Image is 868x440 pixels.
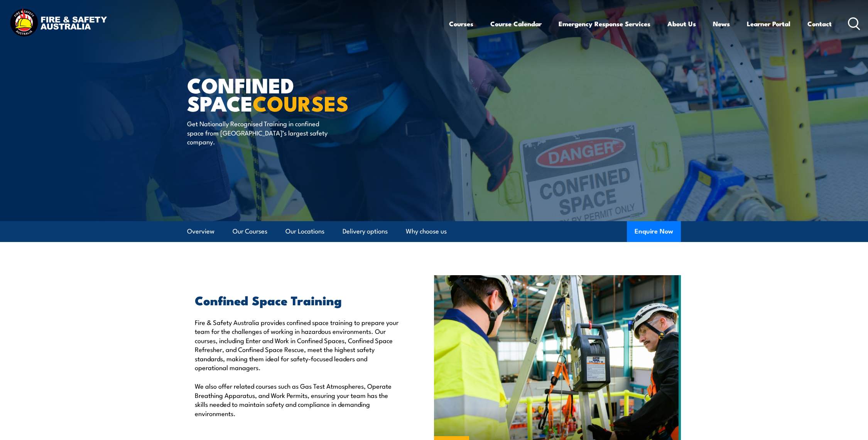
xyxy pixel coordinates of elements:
a: News [713,14,730,34]
h2: Confined Space Training [195,294,399,305]
a: Learner Portal [747,14,790,34]
a: Why choose us [406,221,447,242]
a: Our Locations [285,221,324,242]
a: Course Calendar [490,14,542,34]
a: Emergency Response Services [559,14,650,34]
a: About Us [667,14,696,34]
a: Courses [449,14,473,34]
a: Overview [187,221,214,242]
h1: Confined Space [187,76,378,112]
a: Delivery options [343,221,388,242]
strong: COURSES [253,86,349,118]
p: Get Nationally Recognised Training in confined space from [GEOGRAPHIC_DATA]’s largest safety comp... [187,119,328,146]
button: Enquire Now [627,221,681,242]
a: Contact [807,14,832,34]
p: We also offer related courses such as Gas Test Atmospheres, Operate Breathing Apparatus, and Work... [195,381,399,418]
p: Fire & Safety Australia provides confined space training to prepare your team for the challenges ... [195,318,399,372]
a: Our Courses [233,221,267,242]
